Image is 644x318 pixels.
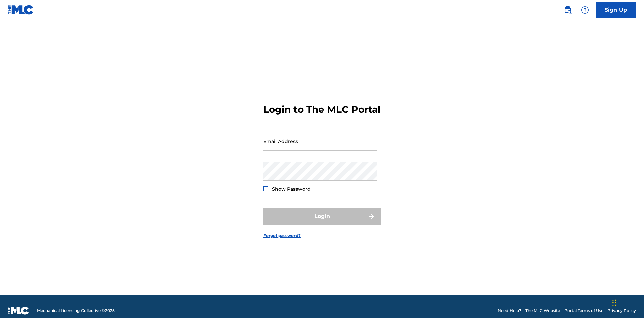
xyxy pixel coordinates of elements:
[578,3,592,17] div: Help
[272,186,311,192] span: Show Password
[525,308,560,314] a: The MLC Website
[581,6,589,14] img: help
[563,6,572,14] img: search
[610,286,644,318] iframe: Chat Widget
[596,2,636,18] a: Sign Up
[8,5,34,15] img: MLC Logo
[263,233,301,239] a: Forgot password?
[498,308,521,314] a: Need Help?
[561,3,574,17] a: Public Search
[8,307,29,315] img: logo
[612,293,616,313] div: Drag
[607,308,636,314] a: Privacy Policy
[263,104,380,115] h3: Login to The MLC Portal
[564,308,603,314] a: Portal Terms of Use
[37,308,115,314] span: Mechanical Licensing Collective © 2025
